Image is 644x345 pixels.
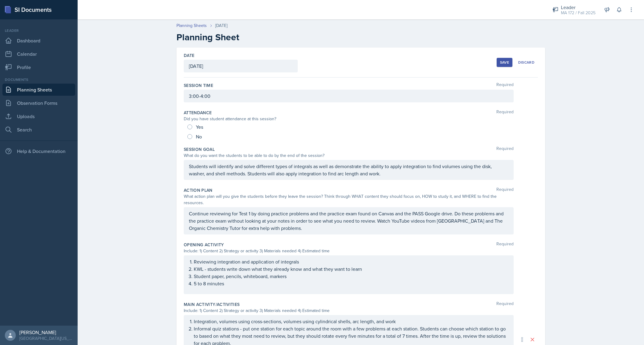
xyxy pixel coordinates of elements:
span: Required [496,82,514,88]
p: 3:00-4:00 [189,92,508,100]
div: Save [500,60,509,65]
label: Main Activity/Activities [184,301,240,307]
span: No [196,134,202,140]
span: Required [496,242,514,248]
div: [DATE] [215,22,227,29]
div: MA 172 / Fall 2025 [561,10,595,16]
p: Students will identify and solve different types of integrals as well as demonstrate the ability ... [189,163,508,177]
div: Discard [518,60,535,65]
a: Profile [2,61,75,73]
label: Session Time [184,82,213,88]
p: 5 to 8 minutes [194,280,508,287]
label: Session Goal [184,146,215,152]
label: Opening Activity [184,242,224,248]
a: Calendar [2,48,75,60]
a: Uploads [2,110,75,122]
button: Save [497,58,512,67]
span: Required [496,301,514,307]
p: Continue reviewing for Test 1 by doing practice problems and the practice exam found on Canvas an... [189,210,508,232]
label: Date [184,52,194,58]
div: Leader [2,28,75,33]
div: [GEOGRAPHIC_DATA][US_STATE] in [GEOGRAPHIC_DATA] [19,335,73,341]
button: Discard [515,58,538,67]
div: [PERSON_NAME] [19,329,73,335]
div: Help & Documentation [2,145,75,157]
div: Include: 1) Content 2) Strategy or activity 3) Materials needed 4) Estimated time [184,307,514,314]
div: Include: 1) Content 2) Strategy or activity 3) Materials needed 4) Estimated time [184,248,514,254]
div: What do you want the students to be able to do by the end of the session? [184,152,514,159]
a: Planning Sheets [176,22,207,29]
a: Observation Forms [2,97,75,109]
div: Leader [561,4,595,11]
div: What action plan will you give the students before they leave the session? Think through WHAT con... [184,193,514,206]
a: Dashboard [2,35,75,47]
a: Planning Sheets [2,84,75,96]
span: Yes [196,124,203,130]
span: Required [496,110,514,116]
div: Did you have student attendance at this session? [184,116,514,122]
p: Student paper, pencils, whiteboard, markers [194,273,508,280]
p: KWL - students write down what they already know and what they want to learn [194,265,508,273]
span: Required [496,187,514,193]
h2: Planning Sheet [176,32,545,43]
p: Integration, volumes using cross-sections, volumes using cylindrical shells, arc length, and work [194,318,508,325]
span: Required [496,146,514,152]
label: Attendance [184,110,212,116]
div: Documents [2,77,75,82]
label: Action Plan [184,187,213,193]
a: Search [2,124,75,136]
p: Reviewing integration and application of integrals [194,258,508,265]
